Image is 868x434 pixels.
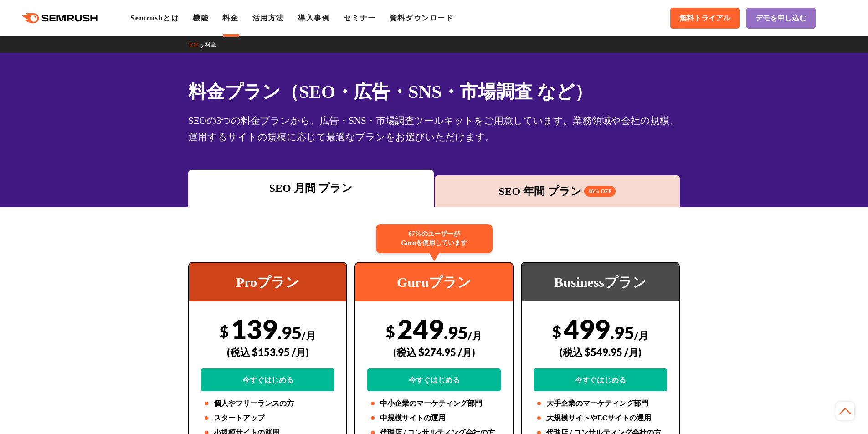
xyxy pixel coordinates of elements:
[302,329,316,342] span: /月
[746,8,816,29] a: デモを申し込む
[193,14,209,22] a: 機能
[188,41,205,48] a: TOP
[584,186,616,197] span: 16% OFF
[376,224,493,253] div: 67%のユーザーが Guruを使用しています
[201,336,334,368] div: (税込 $153.95 /月)
[201,313,334,391] div: 139
[367,398,501,409] li: 中小企業のマーケティング部門
[201,398,334,409] li: 個人やフリーランスの方
[355,263,513,301] div: Guruプラン
[298,14,330,22] a: 導入事例
[277,322,302,343] span: .95
[188,112,680,145] div: SEOの3つの料金プランから、広告・SNS・市場調査ツールキットをご用意しています。業務領域や会社の規模、運用するサイトの規模に応じて最適なプランをお選びいただけます。
[439,183,676,199] div: SEO 年間 プラン
[130,14,179,22] a: Semrushとは
[201,413,334,424] li: スタートアップ
[534,313,667,391] div: 499
[220,322,229,341] span: $
[189,263,346,301] div: Proプラン
[252,14,284,22] a: 活用方法
[610,322,634,343] span: .95
[367,313,501,391] div: 249
[205,41,223,48] a: 料金
[188,78,680,105] h1: 料金プラン（SEO・広告・SNS・市場調査 など）
[222,14,238,22] a: 料金
[534,368,667,391] a: 今すぐはじめる
[344,14,375,22] a: セミナー
[444,322,468,343] span: .95
[468,329,482,342] span: /月
[193,180,429,196] div: SEO 月間 プラン
[390,14,454,22] a: 資料ダウンロード
[670,8,740,29] a: 無料トライアル
[386,322,395,341] span: $
[679,14,730,23] span: 無料トライアル
[534,398,667,409] li: 大手企業のマーケティング部門
[201,368,334,391] a: 今すぐはじめる
[755,14,806,23] span: デモを申し込む
[367,336,501,368] div: (税込 $274.95 /月)
[534,413,667,424] li: 大規模サイトやECサイトの運用
[522,263,679,301] div: Businessプラン
[534,336,667,368] div: (税込 $549.95 /月)
[367,368,501,391] a: 今すぐはじめる
[367,413,501,424] li: 中規模サイトの運用
[634,329,648,342] span: /月
[552,322,561,341] span: $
